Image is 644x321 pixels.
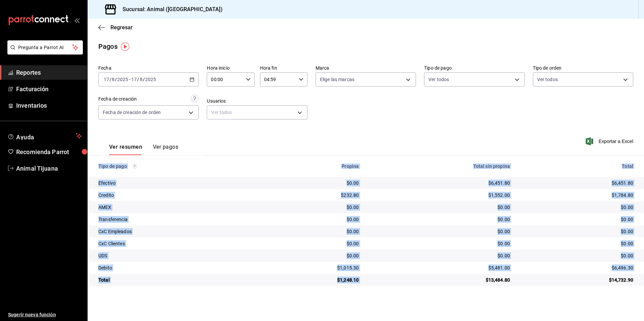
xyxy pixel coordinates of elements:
div: $0.00 [369,252,510,259]
button: Exportar a Excel [587,137,633,145]
span: / [109,77,111,82]
div: $0.00 [267,204,359,211]
div: CxC Clientes [98,240,256,247]
button: Regresar [98,24,133,31]
span: Elige las marcas [320,76,354,83]
div: $0.00 [369,240,510,247]
div: $5,481.00 [369,264,510,271]
span: Animal Tijuana [16,164,82,173]
label: Hora inicio [207,66,254,70]
input: -- [111,77,115,82]
div: $6,496.30 [521,264,633,271]
div: $0.00 [369,204,510,211]
div: Ver todos [207,105,307,119]
div: AMEX [98,204,256,211]
button: open_drawer_menu [74,17,79,23]
div: $0.00 [267,216,359,223]
input: ---- [117,77,128,82]
span: Reportes [16,68,82,77]
div: $6,451.80 [521,180,633,186]
div: $0.00 [521,216,633,223]
span: Inventarios [16,101,82,110]
div: Tipo de pago [98,164,256,169]
span: Regresar [110,24,133,31]
div: Total [521,164,633,169]
button: Ver resumen [109,144,142,155]
label: Marca [316,66,416,70]
div: CxC Empleados [98,228,256,235]
div: $0.00 [267,252,359,259]
div: UDS [98,252,256,259]
div: $1,784.80 [521,192,633,199]
div: Pagos [98,41,118,51]
label: Tipo de pago [424,66,524,70]
span: Ver todos [537,76,558,83]
div: Transferencia [98,216,256,223]
div: Propina [267,164,359,169]
div: Total sin propina [369,164,510,169]
div: $0.00 [521,228,633,235]
div: $1,552.00 [369,192,510,199]
input: -- [103,77,109,82]
span: Facturación [16,84,82,94]
input: -- [131,77,137,82]
div: $6,451.80 [369,180,510,186]
button: Ver pagos [153,144,178,155]
span: Recomienda Parrot [16,147,82,156]
div: $1,248.10 [267,277,359,283]
div: $0.00 [369,228,510,235]
div: $0.00 [521,240,633,247]
button: Pregunta a Parrot AI [7,40,83,55]
label: Usuarios [207,99,307,103]
h3: Sucursal: Animal ([GEOGRAPHIC_DATA]) [117,5,223,13]
div: Efectivo [98,180,256,186]
div: $0.00 [521,252,633,259]
span: / [115,77,117,82]
span: Ayuda [16,132,73,140]
div: $0.00 [267,180,359,186]
label: Hora fin [260,66,308,70]
svg: Los pagos realizados con Pay y otras terminales son montos brutos. [132,164,137,169]
span: Sugerir nueva función [8,311,82,318]
div: $1,015.30 [267,264,359,271]
div: Debito [98,264,256,271]
div: navigation tabs [109,144,178,155]
div: $14,732.90 [521,277,633,283]
span: Ver todos [428,76,449,83]
input: -- [139,77,143,82]
label: Tipo de orden [533,66,633,70]
span: / [143,77,145,82]
span: / [137,77,139,82]
div: Total [98,277,256,283]
span: Pregunta a Parrot AI [18,44,72,51]
span: - [129,77,130,82]
span: Fecha de creación de orden [103,109,161,116]
div: Fecha de creación [98,96,137,103]
div: $0.00 [369,216,510,223]
div: Credito [98,192,256,199]
div: $13,484.80 [369,277,510,283]
div: $232.80 [267,192,359,199]
div: $0.00 [267,228,359,235]
a: Pregunta a Parrot AI [5,49,83,56]
input: ---- [145,77,156,82]
div: $0.00 [267,240,359,247]
img: Tooltip marker [121,42,129,51]
div: $0.00 [521,204,633,211]
label: Fecha [98,66,199,70]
